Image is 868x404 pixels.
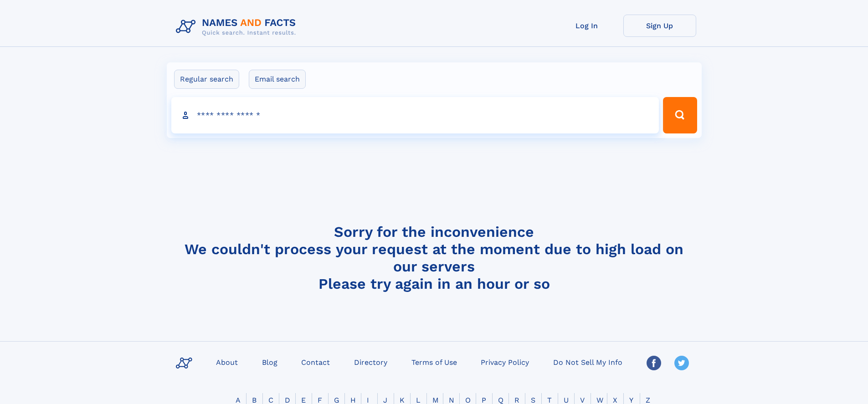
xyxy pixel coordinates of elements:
input: search input [171,97,659,133]
a: Terms of Use [408,355,461,368]
label: Email search [249,70,306,89]
a: Sign Up [623,15,696,37]
label: Regular search [174,70,239,89]
a: Blog [258,355,281,368]
a: Privacy Policy [477,355,533,368]
h4: Sorry for the inconvenience We couldn't process your request at the moment due to high load on ou... [172,223,696,292]
a: Contact [298,355,334,368]
a: Directory [350,355,391,368]
img: Facebook [647,356,661,370]
a: About [212,355,241,368]
a: Log In [550,15,623,37]
img: Logo Names and Facts [172,15,303,39]
button: Search Button [663,97,697,133]
a: Do Not Sell My Info [550,355,626,368]
img: Twitter [674,356,689,370]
